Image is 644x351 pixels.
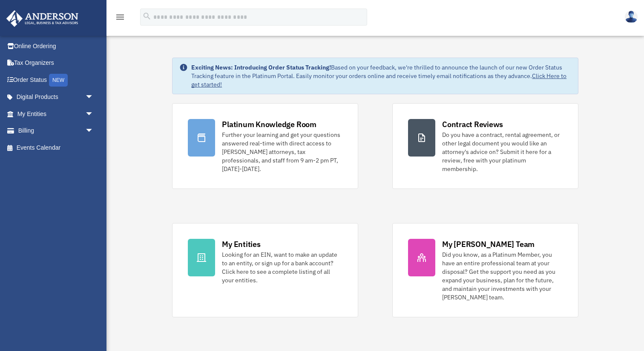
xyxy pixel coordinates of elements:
a: Online Ordering [6,38,106,55]
div: Looking for an EIN, want to make an update to an entity, or sign up for a bank account? Click her... [222,250,342,284]
div: NEW [49,74,68,87]
a: Click Here to get started! [191,72,566,88]
div: My [PERSON_NAME] Team [442,239,535,249]
img: User Pic [625,11,638,23]
span: arrow_drop_down [85,122,102,140]
div: Contract Reviews [442,119,503,130]
a: Events Calendar [6,139,106,156]
a: Order StatusNEW [6,71,106,89]
div: Further your learning and get your questions answered real-time with direct access to [PERSON_NAM... [222,131,342,173]
a: menu [115,15,125,22]
div: Based on your feedback, we're thrilled to announce the launch of our new Order Status Tracking fe... [191,63,571,89]
a: Contract Reviews Do you have a contract, rental agreement, or other legal document you would like... [392,103,578,189]
a: My Entities Looking for an EIN, want to make an update to an entity, or sign up for a bank accoun... [172,223,358,317]
a: Billingarrow_drop_down [6,122,106,139]
span: arrow_drop_down [85,89,102,106]
div: My Entities [222,239,260,249]
i: search [142,12,152,21]
a: Platinum Knowledge Room Further your learning and get your questions answered real-time with dire... [172,103,358,189]
strong: Exciting News: Introducing Order Status Tracking! [191,64,331,71]
div: Did you know, as a Platinum Member, you have an entire professional team at your disposal? Get th... [442,250,563,302]
div: Do you have a contract, rental agreement, or other legal document you would like an attorney's ad... [442,131,563,173]
span: arrow_drop_down [85,105,102,123]
img: Anderson Advisors Platinum Portal [4,10,81,27]
a: My [PERSON_NAME] Team Did you know, as a Platinum Member, you have an entire professional team at... [392,223,578,317]
i: menu [115,12,125,22]
a: Tax Organizers [6,55,106,72]
a: Digital Productsarrow_drop_down [6,89,106,106]
a: My Entitiesarrow_drop_down [6,105,106,122]
div: Platinum Knowledge Room [222,119,316,130]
